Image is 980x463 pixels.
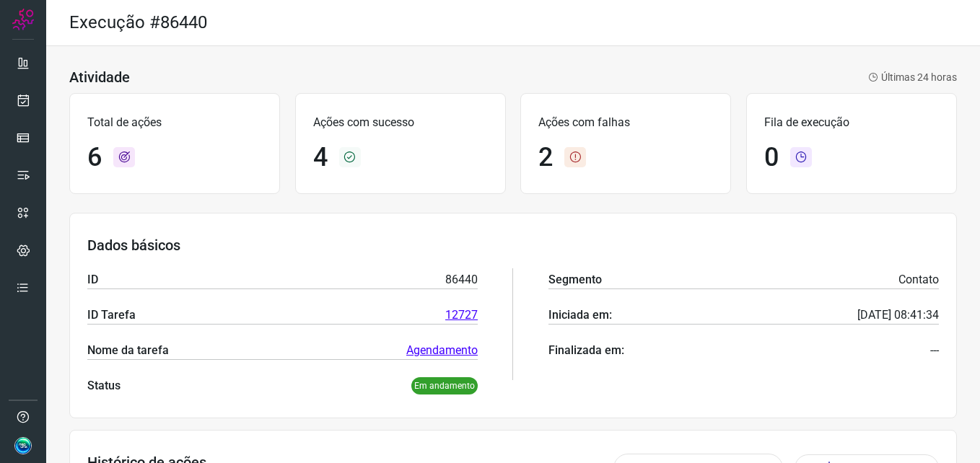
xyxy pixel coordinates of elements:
p: [DATE] 08:41:34 [857,307,939,324]
p: ID [87,271,98,288]
p: Em andamento [411,377,478,394]
p: Total de ações [87,114,262,131]
a: 12727 [445,307,478,324]
p: ID Tarefa [87,307,136,324]
p: --- [930,342,939,359]
h3: Atividade [69,69,130,86]
p: Ações com sucesso [313,114,488,131]
h1: 4 [313,142,328,173]
h1: 0 [764,142,779,173]
h1: 6 [87,142,102,173]
p: Ações com falhas [538,114,713,131]
h1: 2 [538,142,553,173]
p: Últimas 24 horas [868,70,957,85]
p: Finalizada em: [548,342,624,359]
p: Segmento [548,271,602,288]
p: Fila de execução [764,114,939,131]
p: 86440 [445,271,478,288]
p: Nome da tarefa [87,342,169,359]
p: Contato [898,271,939,288]
p: Status [87,377,121,394]
h2: Execução #86440 [69,12,207,33]
a: Agendamento [406,342,478,359]
img: Logo [12,9,34,30]
h3: Dados básicos [87,237,939,254]
img: d1faacb7788636816442e007acca7356.jpg [14,437,32,454]
p: Iniciada em: [548,307,612,324]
